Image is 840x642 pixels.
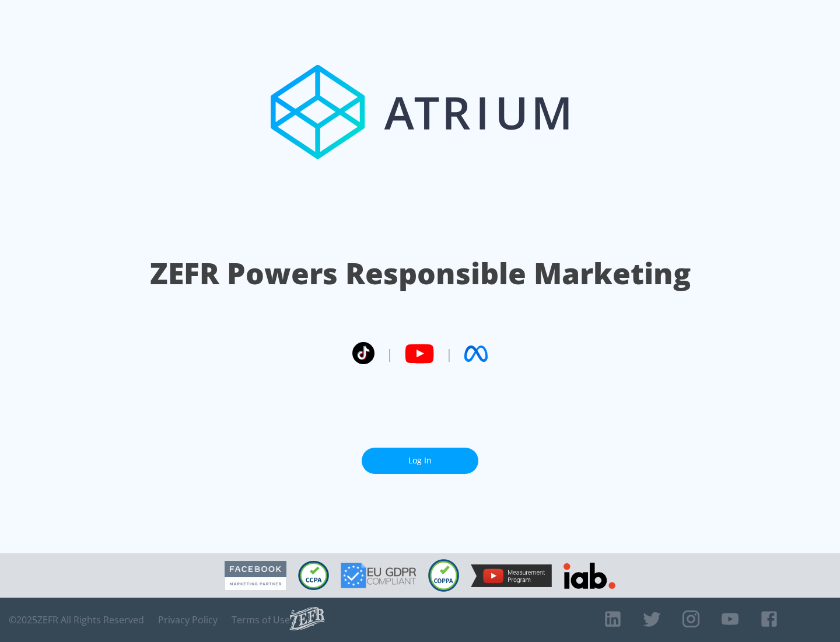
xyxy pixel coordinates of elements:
img: IAB [563,563,615,589]
a: Log In [362,448,478,474]
img: CCPA Compliant [298,561,329,590]
span: © 2025 ZEFR All Rights Reserved [9,614,144,626]
a: Terms of Use [232,614,290,626]
h1: ZEFR Powers Responsible Marketing [150,253,691,294]
img: COPPA Compliant [428,559,459,592]
span: | [446,345,453,362]
img: GDPR Compliant [341,563,416,588]
span: | [386,345,393,362]
img: YouTube Measurement Program [471,564,552,587]
img: Facebook Marketing Partner [225,561,286,591]
a: Privacy Policy [158,614,218,626]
